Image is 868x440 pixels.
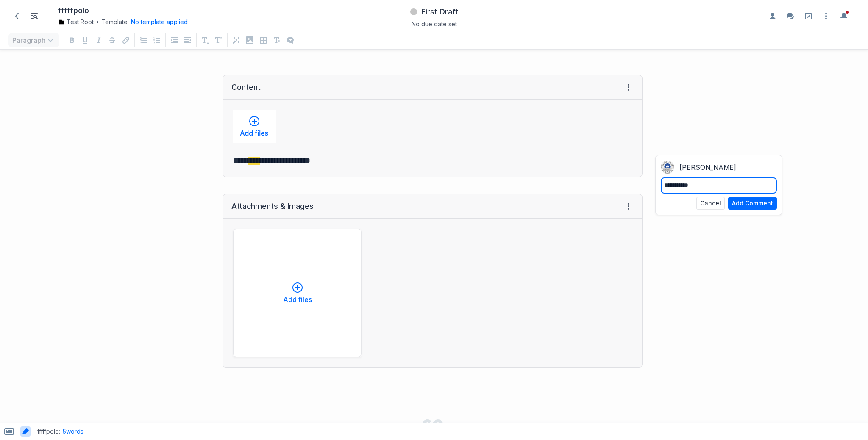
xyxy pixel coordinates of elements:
[679,163,777,172] div: [PERSON_NAME]
[129,18,188,26] div: No template applied
[58,18,287,26] div: Template:
[18,423,33,440] span: Toggle AI highlighting in content
[7,31,61,49] div: Paragraph
[62,428,83,435] span: 5 words
[298,4,570,28] div: First DraftNo due date set
[96,18,99,26] span: •
[231,82,261,92] div: Content
[412,19,457,28] button: No due date set
[837,9,851,23] button: Toggle the notification sidebar
[233,110,276,143] img: 25OWXNUvTnEAAAAASUVORK5CYII=
[801,9,815,23] a: Setup guide
[412,20,457,28] span: No due date set
[58,6,89,16] h1: fffffpolo
[696,197,725,210] button: Cancel
[623,201,634,211] span: Field menu
[623,82,634,92] span: Field menu
[728,197,777,210] button: Add Comment
[131,18,188,26] button: No template applied
[766,9,779,23] button: Enable the assignees sidebar
[10,9,24,23] a: Back
[58,18,94,26] a: Test Root
[409,4,459,19] button: First Draft
[283,296,312,303] p: Add files
[233,229,362,357] button: Add files
[62,427,83,436] button: 5words
[784,9,797,23] button: Enable the commenting sidebar
[37,427,60,436] span: fffffpolo :
[231,201,314,211] div: Attachments & Images
[421,7,458,17] h3: First Draft
[20,426,31,437] button: Toggle AI highlighting in content
[28,9,41,23] button: Toggle Item List
[4,66,647,376] div: grid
